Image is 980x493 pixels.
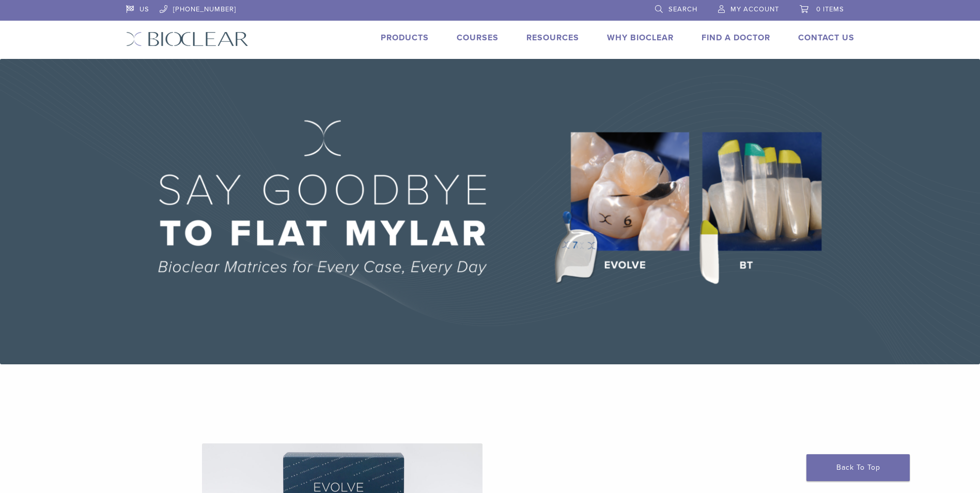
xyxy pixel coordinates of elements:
[730,5,779,13] span: My Account
[607,33,674,43] a: Why Bioclear
[816,5,844,13] span: 0 items
[381,33,429,43] a: Products
[457,33,499,43] a: Courses
[126,32,248,47] img: Bioclear
[798,33,854,43] a: Contact Us
[702,33,770,43] a: Find A Doctor
[806,454,910,481] a: Back To Top
[668,5,697,13] span: Search
[526,33,579,43] a: Resources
